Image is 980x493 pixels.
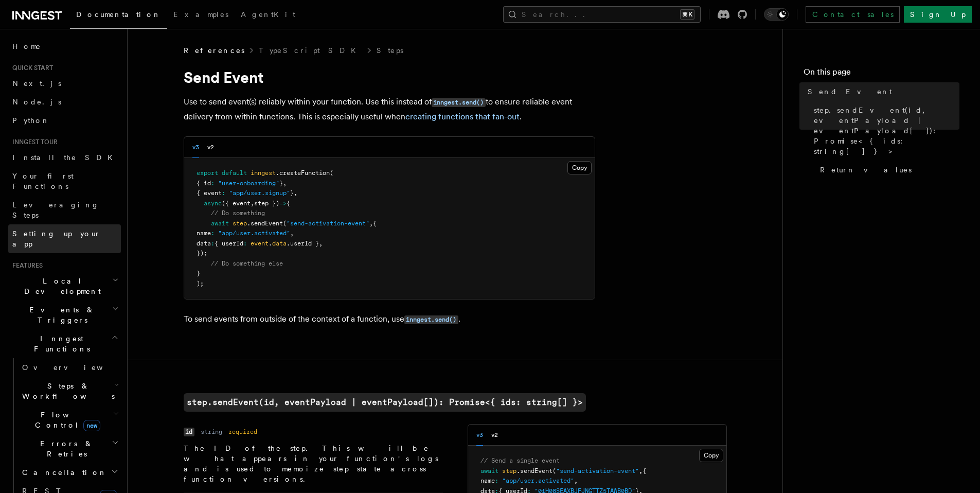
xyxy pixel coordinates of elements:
[211,209,265,217] span: // Do something
[12,116,50,125] span: Python
[197,169,218,177] span: export
[222,169,247,177] span: default
[18,434,121,463] button: Errors & Retries
[12,201,99,219] span: Leveraging Steps
[233,220,247,227] span: step
[12,79,61,87] span: Next.js
[330,169,333,177] span: (
[287,240,319,247] span: .userId }
[18,463,121,482] button: Cancellation
[279,200,287,207] span: =>
[211,220,229,227] span: await
[806,6,900,23] a: Contact sales
[8,301,121,329] button: Events & Triggers
[247,220,283,227] span: .sendEvent
[197,189,222,197] span: { event
[8,148,121,167] a: Install the SDK
[18,467,107,478] span: Cancellation
[12,172,74,190] span: Your first Functions
[251,240,269,247] span: event
[167,3,235,28] a: Examples
[211,240,215,247] span: :
[810,101,959,161] a: step.sendEvent(id, eventPayload | eventPayload[]): Promise<{ ids: string[] }>
[184,68,595,86] h1: Send Event
[222,189,225,197] span: :
[243,240,247,247] span: :
[377,45,403,56] a: Steps
[259,45,362,56] a: TypeScript SDK
[18,358,121,377] a: Overview
[201,428,222,436] dd: string
[480,457,560,464] span: // Send a single event
[8,196,121,224] a: Leveraging Steps
[503,6,701,23] button: Search...⌘K
[211,180,215,187] span: :
[502,467,516,474] span: step
[197,180,211,187] span: { id
[8,74,121,93] a: Next.js
[404,315,458,324] code: inngest.send()
[8,305,112,325] span: Events & Triggers
[808,86,892,97] span: Send Event
[184,95,595,124] p: Use to send event(s) reliably within your function. Use this instead of to ensure reliable event ...
[197,250,207,257] span: });
[480,477,495,484] span: name
[502,477,574,484] span: "app/user.activated"
[495,477,498,484] span: :
[211,260,283,267] span: // Do something else
[516,467,553,474] span: .sendEvent
[18,377,121,406] button: Steps & Workflows
[218,230,290,237] span: "app/user.activated"
[83,420,100,431] span: new
[251,169,276,177] span: inngest
[290,230,294,237] span: ,
[643,467,646,474] span: {
[405,112,520,121] a: creating functions that fan-out
[480,467,498,474] span: await
[820,165,912,175] span: Return values
[192,137,199,158] button: v3
[70,3,167,29] a: Documentation
[18,406,121,434] button: Flow Controlnew
[276,169,330,177] span: .createFunction
[254,200,279,207] span: step })
[556,467,639,474] span: "send-activation-event"
[8,37,121,56] a: Home
[8,272,121,301] button: Local Development
[491,425,498,446] button: v2
[8,138,58,146] span: Inngest tour
[319,240,323,247] span: ,
[814,105,959,156] span: step.sendEvent(id, eventPayload | eventPayload[]): Promise<{ ids: string[] }>
[553,467,556,474] span: (
[8,111,121,130] a: Python
[287,200,290,207] span: {
[283,180,287,187] span: ,
[680,9,694,20] kbd: ⌘K
[184,312,595,327] p: To send events from outside of the context of a function, use .
[211,230,215,237] span: :
[184,393,586,412] a: step.sendEvent(id, eventPayload | eventPayload[]): Promise<{ ids: string[] }>
[764,8,789,21] button: Toggle dark mode
[12,41,41,51] span: Home
[432,98,486,107] code: inngest.send()
[804,82,959,101] a: Send Event
[18,438,112,459] span: Errors & Retries
[241,10,295,19] span: AgentKit
[269,240,272,247] span: .
[204,200,222,207] span: async
[18,381,115,401] span: Steps & Workflows
[8,93,121,111] a: Node.js
[8,276,112,296] span: Local Development
[283,220,287,227] span: (
[8,167,121,196] a: Your first Functions
[235,3,301,28] a: AgentKit
[197,240,211,247] span: data
[173,10,228,19] span: Examples
[904,6,972,23] a: Sign Up
[207,137,214,158] button: v2
[215,240,243,247] span: { userId
[76,10,161,19] span: Documentation
[574,477,578,484] span: ,
[8,261,43,270] span: Features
